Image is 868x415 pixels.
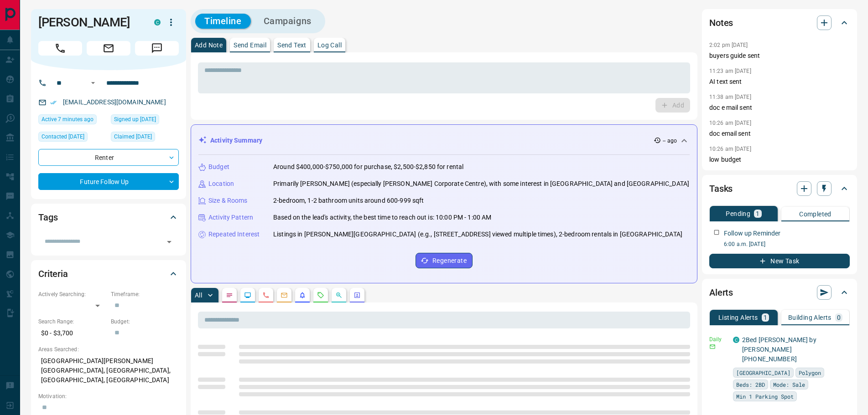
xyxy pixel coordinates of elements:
svg: Listing Alerts [299,292,306,299]
div: Sun Oct 12 2025 [38,114,106,127]
p: Search Range: [38,318,106,326]
p: Activity Summary [210,136,262,145]
h2: Notes [709,15,733,30]
p: 10:26 am [DATE] [709,120,751,126]
span: Beds: 2BD [736,380,765,389]
div: condos.ca [733,337,739,343]
p: Budget: [111,318,179,326]
div: Renter [38,149,179,166]
p: Send Email [234,42,266,48]
svg: Notes [226,292,233,299]
div: Sat May 20 2023 [111,114,179,127]
p: Primarily [PERSON_NAME] (especially [PERSON_NAME] Corporate Centre), with some interest in [GEOGR... [273,179,689,189]
span: [GEOGRAPHIC_DATA] [736,368,790,377]
span: Mode: Sale [773,380,805,389]
div: Sun Feb 04 2024 [111,132,179,144]
p: 1 [756,210,759,217]
p: Log Call [317,42,342,48]
p: Follow up Reminder [724,229,780,238]
div: Mon May 05 2025 [38,132,106,144]
p: $0 - $3,700 [38,326,106,341]
p: 10:26 am [DATE] [709,146,751,152]
span: Call [38,41,82,56]
button: Open [163,236,176,248]
svg: Lead Browsing Activity [244,292,251,299]
p: Activity Pattern [208,213,253,222]
p: low budget [709,155,850,164]
p: [GEOGRAPHIC_DATA][PERSON_NAME][GEOGRAPHIC_DATA], [GEOGRAPHIC_DATA], [GEOGRAPHIC_DATA], [GEOGRAPHI... [38,354,179,388]
p: 1 [764,314,767,321]
p: -- ago [663,137,677,145]
span: Signed up [DATE] [114,115,156,124]
button: Campaigns [255,14,321,29]
p: doc email sent [709,129,850,138]
p: doc e mail sent [709,103,850,113]
div: Criteria [38,263,179,285]
p: Building Alerts [788,314,832,321]
div: Notes [709,12,850,34]
p: 6:00 a.m. [DATE] [724,240,850,248]
span: Message [135,41,179,56]
p: 0 [837,314,841,321]
h2: Alerts [709,285,733,300]
button: New Task [709,254,850,268]
a: 2Bed [PERSON_NAME] by [PERSON_NAME] [PHONE_NUMBER] [742,336,816,363]
p: Repeated Interest [208,230,260,239]
button: Open [88,77,99,88]
p: 2-bedroom, 1-2 bathroom units around 600-999 sqft [273,196,424,205]
p: 11:23 am [DATE] [709,68,751,74]
button: Timeline [195,14,251,29]
p: 2:02 pm [DATE] [709,42,748,48]
p: Listing Alerts [718,314,758,321]
span: Email [87,41,130,56]
p: All [195,292,202,298]
span: Active 7 minutes ago [42,115,94,124]
p: Completed [799,211,832,217]
p: Areas Searched: [38,345,179,354]
p: AI text sent [709,77,850,87]
p: Listings in [PERSON_NAME][GEOGRAPHIC_DATA] (e.g., [STREET_ADDRESS] viewed multiple times), 2-bedr... [273,230,682,239]
svg: Email [709,343,716,350]
p: buyers guide sent [709,51,850,61]
p: Add Note [195,42,223,48]
p: Actively Searching: [38,290,106,298]
button: Regenerate [416,253,473,268]
h2: Criteria [38,266,68,281]
h2: Tasks [709,181,733,196]
div: Alerts [709,282,850,303]
span: Claimed [DATE] [114,132,152,141]
p: Budget [208,162,229,172]
p: Based on the lead's activity, the best time to reach out is: 10:00 PM - 1:00 AM [273,213,491,222]
p: 11:38 am [DATE] [709,94,751,100]
p: Location [208,179,234,189]
span: Min 1 Parking Spot [736,392,794,401]
p: Around $400,000-$750,000 for purchase, $2,500-$2,850 for rental [273,162,463,172]
svg: Emails [281,292,288,299]
div: condos.ca [154,19,161,26]
p: Timeframe: [111,290,179,298]
span: Contacted [DATE] [42,132,84,141]
svg: Agent Actions [353,292,361,299]
h1: [PERSON_NAME] [38,15,140,30]
p: Size & Rooms [208,196,248,205]
svg: Opportunities [335,292,343,299]
p: Motivation: [38,392,179,400]
p: Pending [726,210,750,217]
a: [EMAIL_ADDRESS][DOMAIN_NAME] [63,98,166,106]
div: Tags [38,206,179,228]
h2: Tags [38,210,57,225]
div: Tasks [709,178,850,200]
div: Future Follow Up [38,173,179,190]
svg: Email Verified [50,99,57,106]
div: Activity Summary-- ago [198,132,690,149]
svg: Requests [317,292,324,299]
svg: Calls [262,292,270,299]
p: Send Text [277,42,307,48]
p: Daily [709,335,728,343]
span: Polygon [799,368,821,377]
